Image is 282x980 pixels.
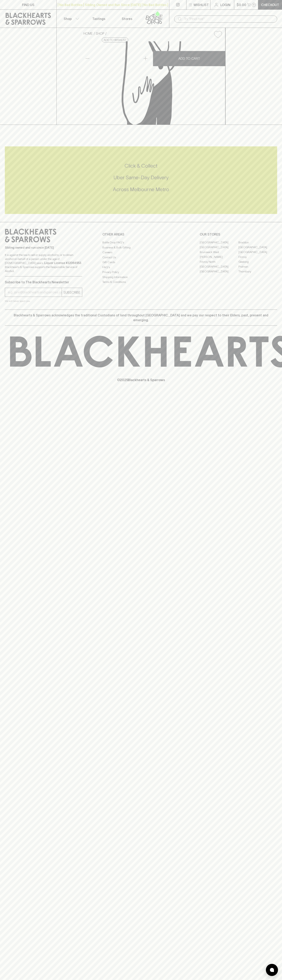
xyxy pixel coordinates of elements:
a: [GEOGRAPHIC_DATA] [200,269,238,274]
strong: Liquor License #32064953 [44,261,81,265]
h5: Click & Collect [5,163,277,169]
button: ADD TO CART [153,51,225,66]
p: SUBSCRIBE [63,290,80,295]
a: Geelong [238,259,277,264]
div: Call to action block [5,146,277,214]
a: [PERSON_NAME] [200,254,238,259]
h5: Uber Same-Day Delivery [5,174,277,181]
a: Bottle Drop FAQ's [102,240,180,245]
a: Brunswick West [200,250,238,254]
a: [GEOGRAPHIC_DATA] [238,245,277,250]
a: SHOP [96,32,104,35]
p: OUR STORES [200,232,277,237]
a: Gift Cards [102,260,180,265]
a: Shipping Information [102,275,180,279]
a: FAQ's [102,265,180,270]
a: [GEOGRAPHIC_DATA] [200,264,238,269]
h5: Across Melbourne Metro [5,186,277,193]
img: bubble-icon [270,968,274,972]
a: [GEOGRAPHIC_DATA] [238,250,277,254]
a: Contact Us [102,255,180,260]
p: Wishlist [194,2,209,7]
a: Thornbury [238,269,277,274]
p: 0 [253,4,255,6]
a: Business & Bulk Gifting [102,245,180,250]
img: Japanese Jigger Stainless 15 / 30ml [80,41,225,125]
a: Fitzroy North [200,259,238,264]
a: Braddon [238,240,277,245]
p: Login [220,2,230,7]
button: Add to wishlist [212,29,224,40]
button: Add to wishlist [102,38,128,42]
p: Sibling owned and run since [DATE] [5,246,82,250]
a: Privacy Policy [102,270,180,275]
p: Stores [122,16,132,21]
a: Stores [113,10,141,28]
a: Tastings [85,10,113,28]
input: Try "Pinot noir" [184,16,274,22]
input: e.g. jane@blackheartsandsparrows.com.au [8,289,62,296]
button: Shop [57,10,85,28]
p: It is against the law to sell or supply alcohol to, or to obtain alcohol on behalf of a person un... [5,253,82,273]
p: $0.00 [237,2,246,7]
p: Checkout [261,2,279,7]
p: ADD TO CART [178,56,200,61]
p: Blackhearts & Sparrows acknowledges the traditional Custodians of land throughout [GEOGRAPHIC_DAT... [8,313,274,322]
p: Shop [64,16,72,21]
button: SUBSCRIBE [62,288,82,297]
p: OTHER AREAS [102,232,180,237]
a: Careers [102,250,180,255]
p: We will never spam you [5,299,82,303]
p: Tastings [92,16,105,21]
p: Subscribe to The Blackhearts Newsletter [5,280,82,285]
a: Fitzroy [238,254,277,259]
a: [GEOGRAPHIC_DATA] [200,245,238,250]
p: FIND US [22,2,34,7]
a: Prahran [238,264,277,269]
a: Terms & Conditions [102,280,180,285]
a: HOME [83,32,93,35]
a: [GEOGRAPHIC_DATA] [200,240,238,245]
